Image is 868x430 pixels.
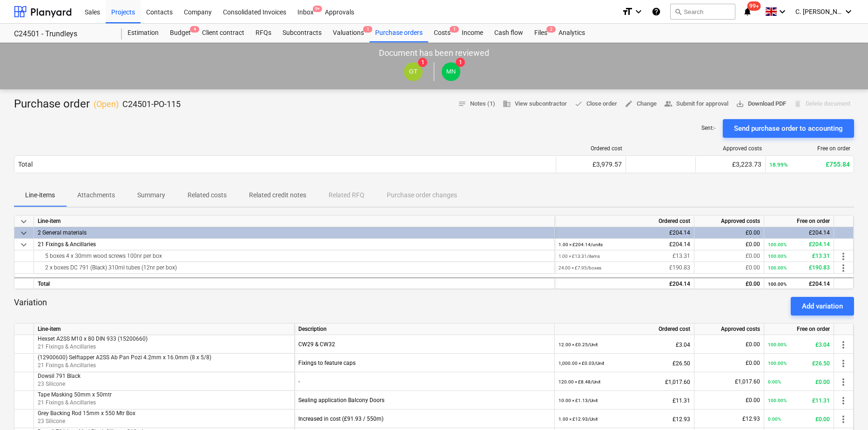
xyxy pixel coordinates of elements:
[558,250,690,262] div: £13.31
[625,99,657,109] span: Change
[38,418,65,424] span: 23 Silicone
[327,24,370,42] a: Valuations1
[18,239,29,250] span: keyboard_arrow_down
[768,265,787,270] small: 100.00%
[664,100,673,108] span: people_alt
[558,265,601,270] small: 24.00 × £7.95 / boxes
[736,100,744,108] span: save_alt
[621,97,660,111] button: Change
[838,262,849,274] span: more_vert
[768,239,830,250] div: £204.14
[38,336,148,342] span: Hexset A2SS M10 x 80 DIN 933 (15200660)
[558,278,690,290] div: £204.14
[734,122,843,134] div: Send purchase order to accounting
[558,227,690,239] div: £204.14
[660,97,732,111] button: Submit for approval
[38,410,135,417] span: Grey Backing Rod 15mm x 550 Mtr Box
[277,24,327,42] div: Subcontracts
[764,323,834,335] div: Free on order
[700,161,761,168] div: £3,223.73
[298,410,551,428] div: Increased in cost (£91.93 / 550m)
[838,414,849,425] span: more_vert
[164,24,196,42] a: Budget4
[456,58,465,67] span: 1
[18,216,29,227] span: keyboard_arrow_down
[428,24,456,42] a: Costs1
[555,323,694,335] div: Ordered cost
[838,339,849,350] span: more_vert
[196,24,250,42] a: Client contract
[764,215,834,227] div: Free on order
[769,145,850,152] div: Free on order
[795,8,842,15] span: C. [PERSON_NAME]
[499,97,571,111] button: View subcontractor
[38,250,551,262] div: 5 boxes 4 x 30mm wood screws 100nr per box
[633,6,644,17] i: keyboard_arrow_down
[768,417,781,422] small: 0.00%
[38,241,96,248] span: 21 Fixings & Ancillaries
[38,262,551,273] div: 2 x boxes DC 791 (Black) 310ml tubes (12nr per box)
[768,282,787,287] small: 100.00%
[250,24,277,42] a: RFQs
[553,24,591,42] a: Analytics
[558,417,598,422] small: 1.00 × £12.93 / Unit
[560,145,622,152] div: Ordered cost
[802,300,843,312] div: Add variation
[327,24,370,42] div: Valuations
[625,100,633,108] span: edit
[768,361,787,366] small: 100.00%
[747,1,761,11] span: 99+
[664,99,728,109] span: Submit for approval
[446,68,456,75] span: MN
[34,215,555,227] div: Line-item
[768,342,787,347] small: 100.00%
[164,24,196,42] div: Budget
[768,250,830,262] div: £13.31
[768,242,787,247] small: 100.00%
[768,278,830,290] div: £204.14
[529,24,553,42] div: Files
[122,24,164,42] a: Estimation
[694,215,764,227] div: Approved costs
[670,4,735,20] button: Search
[558,254,600,259] small: 1.00 × £13.31 / items
[458,100,466,108] span: notes
[489,24,529,42] a: Cash flow
[503,99,567,109] span: View subcontractor
[768,410,830,429] div: £0.00
[409,68,418,75] span: GT
[558,354,690,373] div: £26.50
[555,215,694,227] div: Ordered cost
[558,239,690,250] div: £204.14
[188,190,227,200] p: Related costs
[249,190,306,200] p: Related credit notes
[574,100,583,108] span: done
[38,373,81,379] span: Dowsil 791 Black
[768,227,830,239] div: £204.14
[122,99,181,110] p: C24501-PO-115
[558,262,690,274] div: £190.83
[14,297,47,316] p: Variation
[768,262,830,274] div: £190.83
[298,354,551,372] div: Fixings to feature caps
[838,395,849,406] span: more_vert
[38,227,551,238] div: 2 General materials
[298,391,551,410] div: Sealing application Balcony Doors
[698,410,760,428] div: £12.93
[769,161,788,168] small: 18.99%
[38,391,112,398] span: Tape Masking 50mm x 50mtr
[768,398,787,403] small: 100.00%
[723,119,854,138] button: Send purchase order to accounting
[370,24,428,42] a: Purchase orders
[698,227,760,239] div: £0.00
[574,99,617,109] span: Close order
[768,379,781,384] small: 0.00%
[700,145,762,152] div: Approved costs
[843,6,854,17] i: keyboard_arrow_down
[458,99,495,109] span: Notes (1)
[652,6,661,17] i: Knowledge base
